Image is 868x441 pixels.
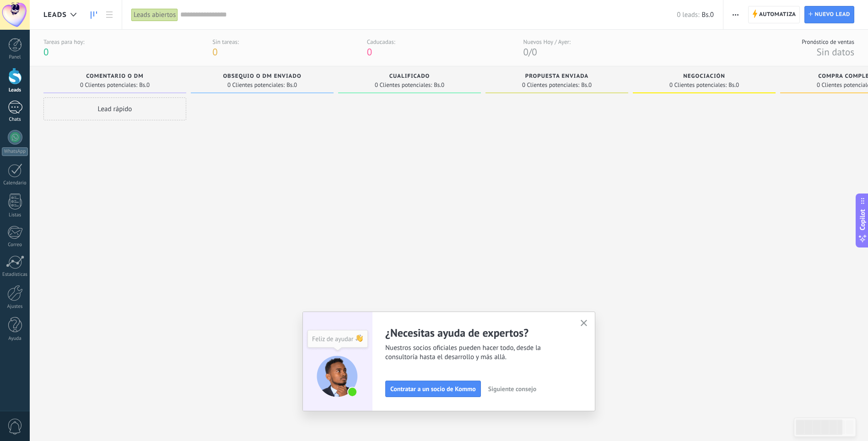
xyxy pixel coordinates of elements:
button: Siguiente consejo [484,382,540,396]
span: 0 leads: [677,11,699,19]
div: Panel [2,54,28,60]
span: / [528,46,532,58]
button: Más [729,6,742,23]
span: 0 Clientes potenciales: [375,82,432,88]
span: Propuesta enviada [525,73,589,80]
div: Comentario o DM [48,73,182,81]
div: Chats [2,117,28,123]
span: Siguiente consejo [488,386,536,392]
span: Negociación [683,73,725,80]
span: Copilot [858,210,867,231]
span: Sin datos [816,46,854,58]
div: Propuesta enviada [490,73,624,81]
span: 0 Clientes potenciales: [669,82,727,88]
div: Tareas para hoy: [43,38,84,46]
a: Leads [86,6,102,24]
div: Ajustes [2,304,28,310]
span: Automatiza [759,6,796,23]
div: Cualificado [343,73,476,81]
div: Leads abiertos [131,8,178,22]
span: 0 Clientes potenciales: [227,82,285,88]
span: Nuestros socios oficiales pueden hacer todo, desde la consultoría hasta el desarrollo y más allá. [385,344,569,362]
span: 0 [523,46,528,58]
span: Cualificado [389,73,430,80]
div: Obsequio o DM enviado [195,73,329,81]
span: Comentario o DM [86,73,143,80]
span: Bs.0 [434,82,444,88]
div: Sin tareas: [212,38,239,46]
span: 0 Clientes potenciales: [80,82,137,88]
div: Caducadas: [367,38,395,46]
span: 0 [532,46,537,58]
div: WhatsApp [2,147,28,156]
span: 0 [367,46,372,58]
div: Negociación [637,73,771,81]
span: Contratar a un socio de Kommo [390,386,476,392]
span: Nuevo lead [814,6,850,23]
div: Estadísticas [2,272,28,278]
span: 0 [212,46,217,58]
div: Listas [2,212,28,218]
span: Bs.0 [139,82,150,88]
a: Automatiza [748,6,800,23]
span: 0 Clientes potenciales: [522,82,579,88]
span: Bs.0 [728,82,739,88]
div: Ayuda [2,336,28,342]
div: Correo [2,242,28,248]
a: Nuevo lead [804,6,854,23]
a: Lista [102,6,117,24]
div: Nuevos Hoy / Ayer: [523,38,570,46]
span: Bs.0 [701,11,713,19]
div: Leads [2,87,28,93]
div: Lead rápido [43,97,186,120]
span: Obsequio o DM enviado [223,73,301,80]
span: Leads [43,11,67,19]
span: 0 [43,46,49,58]
div: Pronóstico de ventas [802,38,854,46]
h2: ¿Necesitas ayuda de expertos? [385,326,569,340]
button: Contratar a un socio de Kommo [385,381,481,397]
span: Bs.0 [286,82,297,88]
div: Calendario [2,180,28,186]
span: Bs.0 [581,82,592,88]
